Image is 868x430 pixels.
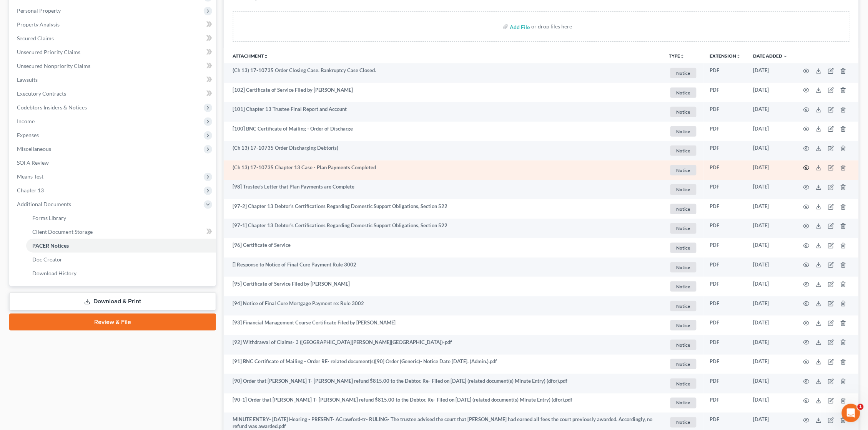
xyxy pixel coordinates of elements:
[233,53,269,59] a: Attachmentunfold_more
[670,146,697,156] span: Notice
[224,102,663,122] td: [101] Chapter 13 Trustee Final Report and Account
[858,404,864,410] span: 1
[669,358,698,370] a: Notice
[670,88,697,98] span: Notice
[669,67,698,79] a: Notice
[704,277,747,296] td: PDF
[747,122,794,141] td: [DATE]
[17,35,54,41] span: Secured Claims
[704,199,747,219] td: PDF
[669,397,698,409] a: Notice
[670,281,697,292] span: Notice
[224,219,663,238] td: [97-1] Chapter 13 Debtor's Certifications Regarding Domestic Support Obligations, Section 522
[747,180,794,200] td: [DATE]
[17,118,35,124] span: Income
[17,90,66,97] span: Executory Contracts
[747,355,794,374] td: [DATE]
[747,238,794,258] td: [DATE]
[669,280,698,293] a: Notice
[669,416,698,429] a: Notice
[747,316,794,335] td: [DATE]
[704,258,747,277] td: PDF
[224,238,663,258] td: [96] Certificate of Service
[224,63,663,83] td: (Ch 13) 17-10735 Order Closing Case. Bankruptcy Case Closed.
[26,225,216,239] a: Client Document Storage
[670,359,697,369] span: Notice
[17,104,87,111] span: Codebtors Insiders & Notices
[224,374,663,394] td: [90] Order that [PERSON_NAME] T- [PERSON_NAME] refund $815.00 to the Debtor. Re- Filed on [DATE] ...
[669,125,698,138] a: Notice
[224,394,663,413] td: [90-1] Order that [PERSON_NAME] T- [PERSON_NAME] refund $815.00 to the Debtor. Re- Filed on [DATE...
[670,301,697,311] span: Notice
[224,335,663,355] td: [92] Withdrawal of Claims- 3 ([GEOGRAPHIC_DATA][PERSON_NAME][GEOGRAPHIC_DATA])-pdf
[669,106,698,118] a: Notice
[11,73,216,87] a: Lawsuits
[224,122,663,141] td: [100] BNC Certificate of Mailing - Order of Discharge
[747,277,794,296] td: [DATE]
[680,54,685,59] i: unfold_more
[704,122,747,141] td: PDF
[224,277,663,296] td: [95] Certificate of Service Filed by [PERSON_NAME]
[669,164,698,177] a: Notice
[17,76,38,83] span: Lawsuits
[710,53,741,59] a: Extensionunfold_more
[32,242,69,249] span: PACER Notices
[669,300,698,313] a: Notice
[224,141,663,161] td: (Ch 13) 17-10735 Order Discharging Debtor(s)
[842,404,860,422] iframe: Intercom live chat
[224,316,663,335] td: [93] Financial Management Course Certificate Filed by [PERSON_NAME]
[704,180,747,200] td: PDF
[747,219,794,238] td: [DATE]
[669,183,698,196] a: Notice
[11,156,216,170] a: SOFA Review
[669,339,698,351] a: Notice
[11,31,216,45] a: Secured Claims
[704,102,747,122] td: PDF
[32,256,62,263] span: Doc Creator
[747,374,794,394] td: [DATE]
[17,173,43,180] span: Means Test
[670,417,697,428] span: Notice
[224,296,663,316] td: [94] Notice of Final Cure Mortgage Payment re: Rule 3002
[669,261,698,274] a: Notice
[670,320,697,331] span: Notice
[224,160,663,180] td: (Ch 13) 17-10735 Chapter 13 Case - Plan Payments Completed
[17,201,71,207] span: Additional Documents
[670,165,697,175] span: Notice
[17,21,60,28] span: Property Analysis
[783,54,788,59] i: expand_more
[669,54,685,59] button: TYPEunfold_more
[224,83,663,103] td: [102] Certificate of Service Filed by [PERSON_NAME]
[32,215,66,221] span: Forms Library
[17,132,39,138] span: Expenses
[11,59,216,73] a: Unsecured Nonpriority Claims
[224,355,663,374] td: [91] BNC Certificate of Mailing - Order RE- related document(s)[90] Order (Generic)- Notice Date ...
[17,159,49,166] span: SOFA Review
[704,83,747,103] td: PDF
[11,18,216,31] a: Property Analysis
[704,394,747,413] td: PDF
[670,126,697,137] span: Notice
[32,228,93,235] span: Client Document Storage
[747,335,794,355] td: [DATE]
[704,219,747,238] td: PDF
[704,335,747,355] td: PDF
[224,199,663,219] td: [97-2] Chapter 13 Debtor's Certifications Regarding Domestic Support Obligations, Section 522
[670,68,697,78] span: Notice
[32,270,76,276] span: Download History
[747,160,794,180] td: [DATE]
[9,293,216,311] a: Download & Print
[11,87,216,101] a: Executory Contracts
[737,54,741,59] i: unfold_more
[704,374,747,394] td: PDF
[532,23,572,30] div: or drop files here
[224,180,663,200] td: [98] Trustee's Letter that Plan Payments are Complete
[26,266,216,280] a: Download History
[753,53,788,59] a: Date Added expand_more
[704,141,747,161] td: PDF
[747,394,794,413] td: [DATE]
[17,63,90,69] span: Unsecured Nonpriority Claims
[747,199,794,219] td: [DATE]
[670,204,697,214] span: Notice
[704,238,747,258] td: PDF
